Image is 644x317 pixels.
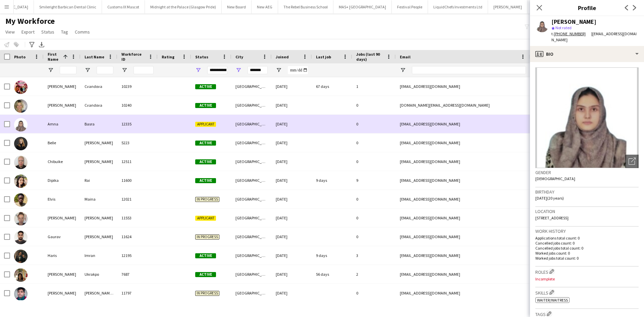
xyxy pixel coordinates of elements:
div: 12335 [117,115,158,133]
button: Open Filter Menu [85,67,91,73]
div: [EMAIL_ADDRESS][DOMAIN_NAME] [396,134,530,152]
div: 11553 [117,209,158,227]
button: Midnight at the Palace (Glasgow Pride) [145,0,222,13]
div: [PERSON_NAME] [80,134,117,152]
div: 11624 [117,227,158,246]
span: [DEMOGRAPHIC_DATA] [535,176,575,181]
div: Imran [80,246,117,265]
div: [DATE] [272,77,312,96]
h3: Roles [535,268,639,275]
button: Open Filter Menu [195,67,201,73]
div: Open photos pop-in [625,155,639,168]
div: [GEOGRAPHIC_DATA] [231,115,272,133]
h3: Birthday [535,189,639,195]
span: Waiter/Waitress [537,298,568,303]
h3: Skills [535,289,639,296]
p: Cancelled jobs count: 0 [535,241,639,246]
div: [EMAIL_ADDRESS][DOMAIN_NAME] [396,77,530,96]
div: [GEOGRAPHIC_DATA] [231,190,272,208]
span: Last job [316,54,331,59]
span: Active [195,103,216,108]
div: Maina [80,190,117,208]
app-action-btn: Advanced filters [28,41,36,49]
span: Rating [162,54,174,59]
app-action-btn: Export XLSX [38,41,46,49]
img: Chibuike Onuoha [14,156,28,169]
span: View [5,29,15,35]
div: [DATE] [272,115,312,133]
a: [PHONE_NUMBER] [554,31,591,36]
div: 9 days [312,246,352,265]
input: First Name Filter Input [60,66,76,74]
span: Active [195,84,216,89]
img: Haris Imran [14,250,28,263]
a: Status [39,28,57,36]
a: Export [19,28,37,36]
span: Jobs (last 90 days) [356,52,384,62]
span: Applicant [195,122,216,127]
div: [DATE] [272,134,312,152]
div: [PERSON_NAME] [44,96,80,114]
div: t. [551,31,591,37]
div: 10240 [117,96,158,114]
div: 9 [352,171,396,190]
span: Last Name [85,54,104,59]
span: Active [195,178,216,183]
input: Joined Filter Input [288,66,308,74]
span: Status [41,29,54,35]
span: Active [195,272,216,277]
span: Comms [75,29,90,35]
button: Festival People [392,0,428,13]
img: Amna Basra [14,118,28,131]
span: Active [195,141,216,146]
div: [EMAIL_ADDRESS][DOMAIN_NAME] [396,115,530,133]
img: Elvis Maina [14,193,28,207]
div: [EMAIL_ADDRESS][DOMAIN_NAME] [396,190,530,208]
div: [PERSON_NAME] [80,152,117,171]
span: Photo [14,54,25,59]
div: [PERSON_NAME] [44,284,80,302]
div: 0 [352,209,396,227]
button: LiquidChefs Investments Ltd [428,0,488,13]
span: Active [195,253,216,258]
div: [DATE] [272,246,312,265]
div: [DATE] [272,265,312,283]
div: 0 [352,190,396,208]
span: Export [21,29,35,35]
div: Elvis [44,190,80,208]
input: Last Name Filter Input [97,66,113,74]
div: [GEOGRAPHIC_DATA] [231,171,272,190]
div: 7687 [117,265,158,283]
input: Workforce ID Filter Input [133,66,154,74]
div: 0 [352,115,396,133]
div: [GEOGRAPHIC_DATA] [231,246,272,265]
div: [DATE] [272,227,312,246]
div: 0 [352,227,396,246]
button: New Board [222,0,252,13]
span: In progress [195,234,219,240]
img: Jane Ukrakpo [14,268,28,282]
p: Applications total count: 0 [535,235,639,241]
span: City [235,54,243,59]
button: MAS+ [GEOGRAPHIC_DATA] [333,0,392,13]
h3: Gender [535,169,639,175]
span: Status [195,54,208,59]
div: [PERSON_NAME] [44,209,80,227]
button: Open Filter Menu [48,67,54,73]
div: 3 [352,246,396,265]
div: Gaurav [44,227,80,246]
div: Dipika [44,171,80,190]
div: [EMAIL_ADDRESS][DOMAIN_NAME] [396,209,530,227]
div: Cvandova [80,77,117,96]
span: In progress [195,197,219,202]
div: 12511 [117,152,158,171]
div: Haris [44,246,80,265]
span: In progress [195,291,219,296]
div: [PERSON_NAME] [551,19,596,25]
h3: Location [535,208,639,214]
div: [EMAIL_ADDRESS][DOMAIN_NAME] [396,246,530,265]
input: Email Filter Input [412,66,526,74]
button: The Rebel Business School [278,0,333,13]
div: [EMAIL_ADDRESS][DOMAIN_NAME] [396,284,530,302]
div: Belle [44,134,80,152]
